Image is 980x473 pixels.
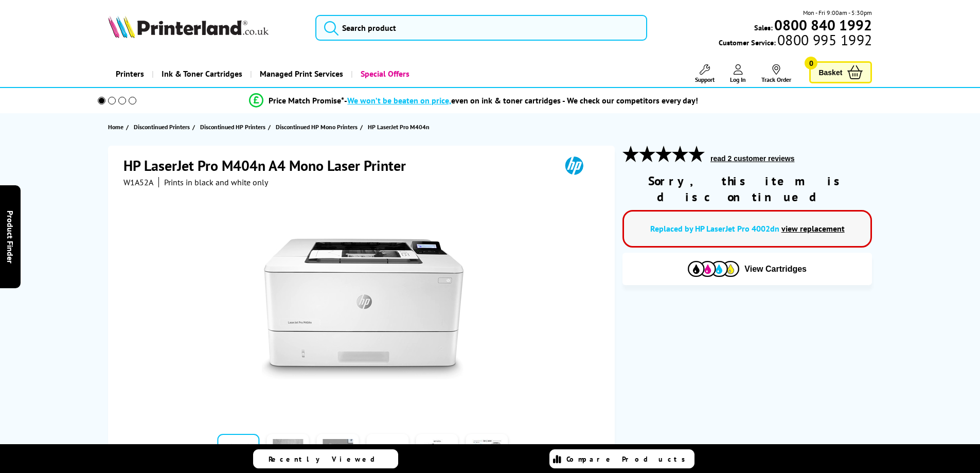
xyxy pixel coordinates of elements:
[152,61,250,87] a: Ink & Toner Cartridges
[108,121,126,132] a: Home
[776,35,872,45] span: 0800 995 1992
[818,65,842,79] span: Basket
[761,64,791,83] a: Track Order
[276,121,360,132] a: Discontinued HP Mono Printers
[730,76,746,83] span: Log In
[164,177,268,187] i: Prints in black and white only
[108,15,303,40] a: Printerland Logo
[368,121,432,132] a: HP LaserJet Pro M404n
[695,76,715,83] span: Support
[744,265,807,274] span: View Cartridges
[549,449,694,468] a: Compare Products
[5,210,15,263] span: Product Finder
[123,156,416,175] h1: HP LaserJet Pro M404n A4 Mono Laser Printer
[630,260,864,277] button: View Cartridges
[253,449,398,468] a: Recently Viewed
[622,173,872,205] div: Sorry, this item is discontinued
[805,57,817,69] span: 0
[809,61,872,83] a: Basket 0
[774,15,872,34] b: 0800 840 1992
[134,121,190,132] span: Discontinued Printers
[108,121,123,132] span: Home
[162,61,242,87] span: Ink & Toner Cartridges
[262,208,464,410] img: HP LaserJet Pro M404n
[315,15,647,41] input: Search product
[344,95,698,106] div: - even on ink & toner cartridges - We check our competitors every day!
[134,121,192,132] a: Discontinued Printers
[108,15,269,38] img: Printerland Logo
[250,61,351,87] a: Managed Print Services
[351,61,417,87] a: Special Offers
[200,121,268,132] a: Discontinued HP Printers
[781,223,845,234] a: view replacement
[754,23,773,32] span: Sales:
[730,64,746,83] a: Log In
[773,20,872,30] a: 0800 840 1992
[269,95,344,106] span: Price Match Promise*
[276,121,358,132] span: Discontinued HP Mono Printers
[123,177,153,187] span: W1A52A
[84,92,864,110] li: modal_Promise
[695,64,715,83] a: Support
[707,154,797,163] button: read 2 customer reviews
[803,8,872,17] span: Mon - Fri 9:00am - 5:30pm
[650,223,779,234] a: Replaced by HP LaserJet Pro 4002dn
[269,454,385,464] span: Recently Viewed
[200,121,265,132] span: Discontinued HP Printers
[566,454,691,464] span: Compare Products
[368,121,430,132] span: HP LaserJet Pro M404n
[347,95,451,106] span: We won’t be beaten on price,
[550,156,598,175] img: HP
[688,261,739,277] img: Cartridges
[108,61,152,87] a: Printers
[719,35,872,47] span: Customer Service:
